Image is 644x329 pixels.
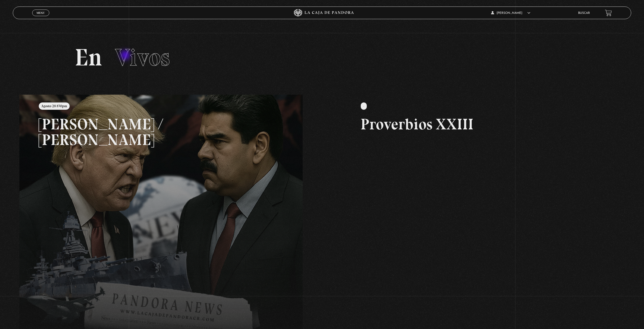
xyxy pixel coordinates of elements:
a: View your shopping cart [605,10,612,16]
span: [PERSON_NAME] [491,12,530,15]
span: Menu [36,11,45,14]
a: Buscar [578,12,590,15]
h2: En [75,46,569,69]
span: Vivos [115,43,170,72]
span: Cerrar [35,16,47,19]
